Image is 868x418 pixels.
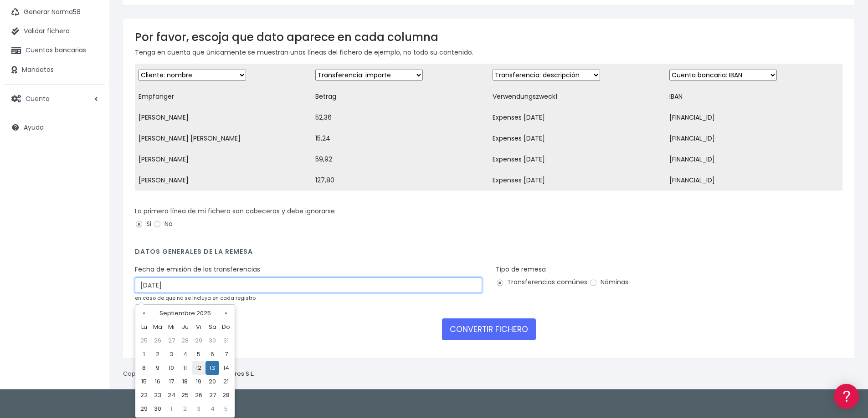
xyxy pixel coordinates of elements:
[135,47,842,57] p: Tenga en cuenta que únicamente se muestran unas líneas del fichero de ejemplo, no todo su contenido.
[489,107,666,128] td: Expenses [DATE]
[9,63,173,72] div: Información general
[135,30,842,44] h3: Por favor, escoja que dato aparece en cada columna
[192,334,205,347] td: 29
[5,89,105,108] a: Cuenta
[153,219,173,229] label: No
[312,170,488,191] td: 127,80
[205,375,219,388] td: 20
[192,320,205,334] th: Vi
[178,334,192,347] td: 28
[151,347,164,361] td: 2
[9,218,173,227] div: Programadores
[496,265,546,274] label: Tipo de remesa
[219,320,233,334] th: Do
[178,402,192,416] td: 2
[151,375,164,388] td: 16
[135,86,312,107] td: Empfänger
[205,388,219,402] td: 27
[5,60,105,80] a: Mandatos
[205,402,219,416] td: 4
[205,347,219,361] td: 6
[9,181,173,189] div: Facturación
[178,347,192,361] td: 4
[219,402,233,416] td: 5
[164,334,178,347] td: 27
[9,101,173,109] div: Convertir ficheros
[164,388,178,402] td: 24
[9,143,173,157] a: Videotutoriales
[5,3,105,22] a: Generar Norma58
[9,243,173,259] button: Contáctanos
[9,129,173,143] a: Problemas habituales
[5,22,105,41] a: Validar fichero
[24,123,44,132] span: Ayuda
[312,107,488,128] td: 52,36
[137,320,151,334] th: Lu
[312,86,488,107] td: Betrag
[137,375,151,388] td: 15
[219,347,233,361] td: 7
[9,195,173,209] a: General
[178,320,192,334] th: Ju
[137,347,151,361] td: 1
[135,294,256,302] small: en caso de que no se incluya en cada registro
[137,334,151,347] td: 25
[137,402,151,416] td: 29
[489,149,666,170] td: Expenses [DATE]
[219,375,233,388] td: 21
[137,307,151,320] th: «
[312,149,488,170] td: 59,92
[164,402,178,416] td: 1
[205,361,219,375] td: 13
[489,128,666,149] td: Expenses [DATE]
[192,361,205,375] td: 12
[489,170,666,191] td: Expenses [DATE]
[135,149,312,170] td: [PERSON_NAME]
[125,262,175,271] a: POWERED BY ENCHANT
[666,128,842,149] td: [FINANCIAL_ID]
[9,115,173,129] a: Formatos
[178,388,192,402] td: 25
[219,361,233,375] td: 14
[192,402,205,416] td: 3
[178,375,192,388] td: 18
[219,388,233,402] td: 28
[135,128,312,149] td: [PERSON_NAME] [PERSON_NAME]
[589,277,628,287] label: Nóminas
[442,318,536,340] button: CONVERTIR FICHERO
[5,118,105,137] a: Ayuda
[26,94,50,103] span: Cuenta
[135,265,260,274] label: Fecha de emisión de las transferencias
[164,361,178,375] td: 10
[151,307,219,320] th: Septiembre 2025
[666,86,842,107] td: IBAN
[151,402,164,416] td: 30
[5,41,105,60] a: Cuentas bancarias
[135,219,151,229] label: Si
[178,361,192,375] td: 11
[135,206,335,216] label: La primera línea de mi fichero son cabeceras y debe ignorarse
[666,149,842,170] td: [FINANCIAL_ID]
[192,388,205,402] td: 26
[135,170,312,191] td: [PERSON_NAME]
[151,320,164,334] th: Ma
[205,334,219,347] td: 30
[219,334,233,347] td: 31
[164,347,178,361] td: 3
[164,375,178,388] td: 17
[151,388,164,402] td: 23
[137,388,151,402] td: 22
[192,375,205,388] td: 19
[164,320,178,334] th: Mi
[9,77,173,91] a: Información general
[151,361,164,375] td: 9
[151,334,164,347] td: 26
[666,170,842,191] td: [FINANCIAL_ID]
[312,128,488,149] td: 15,24
[192,347,205,361] td: 5
[666,107,842,128] td: [FINANCIAL_ID]
[496,277,587,287] label: Transferencias comúnes
[219,307,233,320] th: »
[123,369,256,379] p: Copyright © 2025 .
[137,361,151,375] td: 8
